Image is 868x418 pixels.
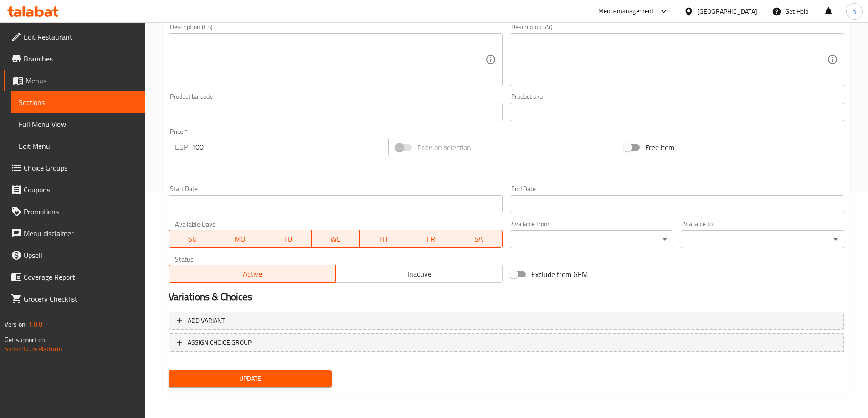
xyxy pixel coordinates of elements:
[26,75,138,86] span: Menus
[24,31,138,42] span: Edit Restaurant
[169,290,844,304] h2: Variations & Choices
[169,103,503,121] input: Please enter product barcode
[216,230,264,248] button: MO
[173,267,332,281] span: Active
[4,179,145,201] a: Coupons
[312,230,360,248] button: WE
[220,232,261,246] span: MO
[681,230,844,248] div: ​
[4,222,145,244] a: Menu disclaimer
[11,91,145,113] a: Sections
[4,266,145,288] a: Coverage Report
[188,337,252,348] span: ASSIGN CHOICE GROUP
[11,135,145,157] a: Edit Menu
[5,343,62,355] a: Support.OpsPlatform
[169,230,217,248] button: SU
[11,113,145,135] a: Full Menu View
[169,333,844,352] button: ASSIGN CHOICE GROUP
[191,138,389,156] input: Please enter price
[268,232,308,246] span: TU
[645,142,674,153] span: Free item
[169,312,844,330] button: Add variant
[455,230,503,248] button: SA
[19,141,138,151] span: Edit Menu
[169,265,336,283] button: Active
[24,184,138,195] span: Coupons
[24,53,138,64] span: Branches
[4,244,145,266] a: Upsell
[264,230,312,248] button: TU
[4,201,145,222] a: Promotions
[175,141,188,152] p: EGP
[510,230,673,248] div: ​
[19,97,138,108] span: Sections
[24,293,138,304] span: Grocery Checklist
[531,269,588,280] span: Exclude from GEM
[459,232,499,246] span: SA
[173,232,213,246] span: SU
[28,318,42,330] span: 1.0.0
[4,48,145,70] a: Branches
[4,157,145,179] a: Choice Groups
[339,267,499,281] span: Inactive
[510,103,844,121] input: Please enter product sku
[4,288,145,310] a: Grocery Checklist
[19,119,138,130] span: Full Menu View
[853,6,856,16] span: h
[24,228,138,239] span: Menu disclaimer
[4,70,145,91] a: Menus
[169,370,332,387] button: Update
[315,232,356,246] span: WE
[5,318,27,330] span: Version:
[5,334,46,346] span: Get support on:
[417,142,471,153] span: Price on selection
[188,315,225,327] span: Add variant
[4,26,145,48] a: Edit Restaurant
[24,250,138,261] span: Upsell
[360,230,407,248] button: TH
[407,230,455,248] button: FR
[335,265,503,283] button: Inactive
[24,272,138,282] span: Coverage Report
[176,373,325,384] span: Update
[363,232,404,246] span: TH
[598,6,654,17] div: Menu-management
[24,162,138,173] span: Choice Groups
[411,232,452,246] span: FR
[24,206,138,217] span: Promotions
[697,6,757,16] div: [GEOGRAPHIC_DATA]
